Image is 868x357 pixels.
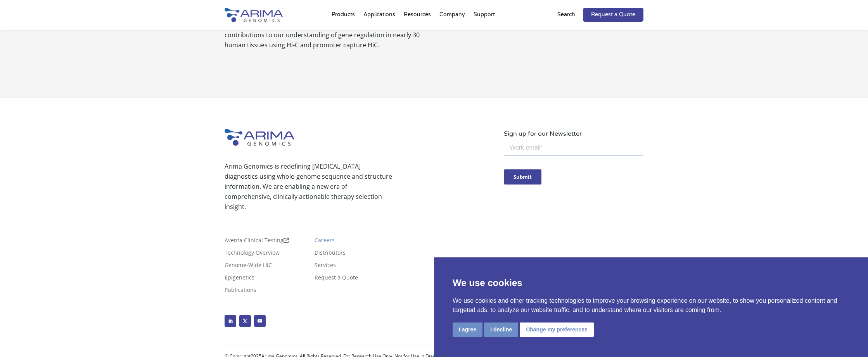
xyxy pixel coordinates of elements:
[315,275,358,283] a: Request a Quote
[315,262,336,271] a: Services
[225,129,294,146] img: Arima-Genomics-logo
[557,10,575,20] p: Search
[484,323,518,337] button: I decline
[504,129,643,139] p: Sign up for our Newsletter
[225,161,392,212] p: Arima Genomics is redefining [MEDICAL_DATA] diagnostics using whole-genome sequence and structure...
[453,323,482,337] button: I agree
[239,315,251,327] a: Follow on X
[315,238,335,246] a: Careers
[453,276,849,290] p: We use cookies
[225,238,289,246] a: Aventa Clinical Testing
[315,250,346,259] a: Distributors
[225,287,256,296] a: Publications
[225,315,236,327] a: Follow on LinkedIn
[254,315,266,327] a: Follow on Youtube
[225,8,283,22] img: Arima-Genomics-logo
[225,250,280,259] a: Technology Overview
[583,8,643,22] a: Request a Quote
[504,139,643,198] iframe: Form 0
[453,296,849,315] p: We use cookies and other tracking technologies to improve your browsing experience on our website...
[225,275,254,283] a: Epigenetics
[520,323,594,337] button: Change my preferences
[225,262,272,271] a: Genome-Wide HiC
